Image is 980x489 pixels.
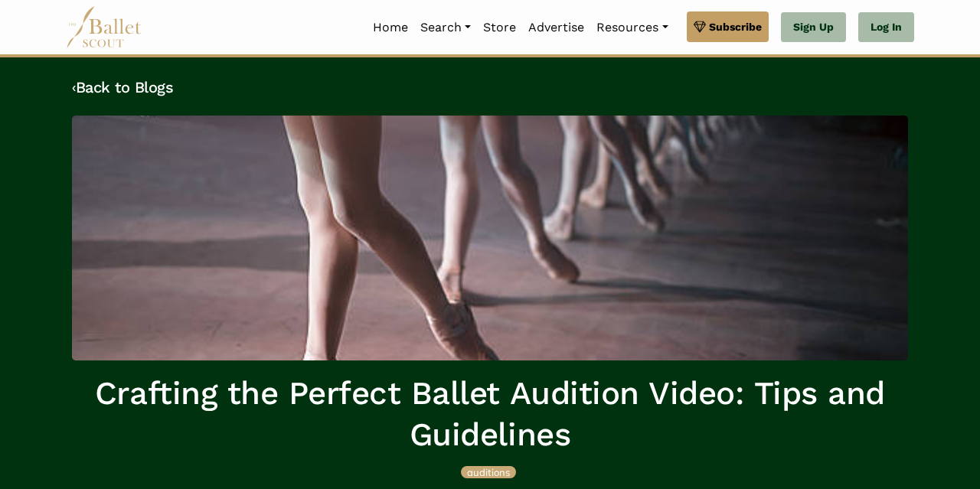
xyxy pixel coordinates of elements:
[477,11,522,44] a: Store
[72,77,76,96] code: ‹
[522,11,590,44] a: Advertise
[858,12,914,43] a: Log In
[687,11,769,42] a: Subscribe
[781,12,846,43] a: Sign Up
[467,466,510,478] span: auditions
[72,116,908,360] img: header_image.img
[709,18,762,35] span: Subscribe
[590,11,674,44] a: Resources
[367,11,414,44] a: Home
[461,464,516,479] a: auditions
[72,78,173,96] a: ‹Back to Blogs
[694,18,706,35] img: gem.svg
[414,11,477,44] a: Search
[72,373,908,456] h1: Crafting the Perfect Ballet Audition Video: Tips and Guidelines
